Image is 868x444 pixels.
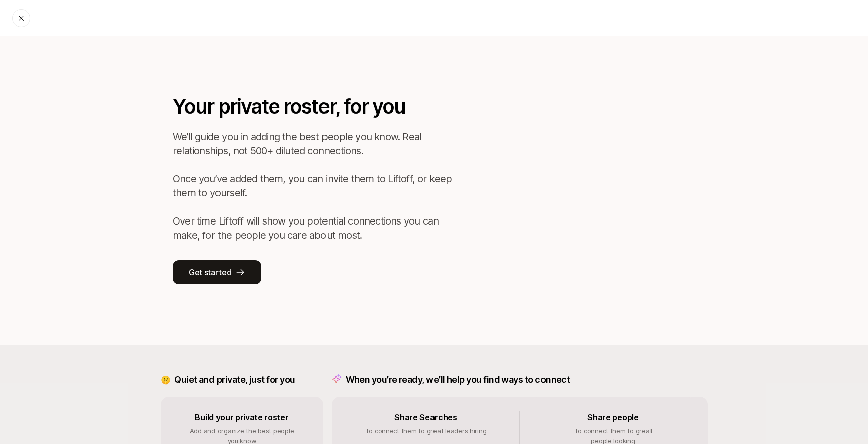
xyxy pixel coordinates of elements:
[587,411,638,424] p: Share people
[173,260,261,284] button: Get started
[173,91,454,122] p: Your private roster, for you
[161,373,171,386] p: 🤫
[195,411,288,424] p: Build your private roster
[394,411,457,424] p: Share Searches
[189,266,231,279] p: Get started
[346,373,570,387] p: When you’re ready, we’ll help you find ways to connect
[174,373,295,387] p: Quiet and private, just for you
[173,130,454,242] p: We’ll guide you in adding the best people you know. Real relationships, not 500+ diluted connecti...
[365,427,487,435] span: To connect them to great leaders hiring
